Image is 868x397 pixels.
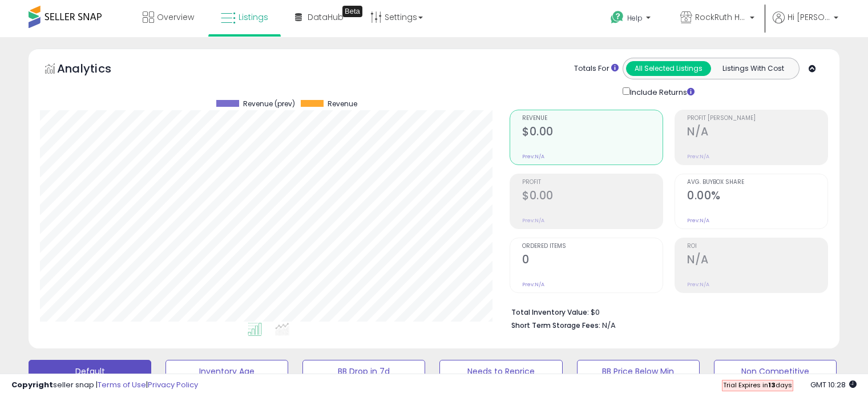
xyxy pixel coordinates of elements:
[522,189,663,204] h2: $0.00
[511,320,600,330] b: Short Term Storage Fees:
[714,360,837,383] button: Non Competitive
[687,189,827,204] h2: 0.00%
[165,360,288,383] button: Inventory Age
[302,360,425,383] button: BB Drop in 7d
[710,61,796,76] button: Listings With Cost
[29,360,151,383] button: Default
[574,63,619,74] div: Totals For
[522,243,663,250] span: Ordered Items
[614,85,708,98] div: Include Returns
[788,11,830,23] span: Hi [PERSON_NAME]
[601,2,662,37] a: Help
[610,10,624,25] i: Get Help
[522,217,544,224] small: Prev: N/A
[522,253,663,268] h2: 0
[11,379,53,390] strong: Copyright
[602,320,616,331] span: N/A
[773,11,838,37] a: Hi [PERSON_NAME]
[687,125,827,141] h2: N/A
[328,100,357,108] span: Revenue
[148,379,198,390] a: Privacy Policy
[627,13,643,23] span: Help
[57,61,134,79] h5: Analytics
[695,11,746,23] span: RockRuth HVAC E-Commerce
[98,379,146,390] a: Terms of Use
[522,125,663,141] h2: $0.00
[522,179,663,186] span: Profit
[522,115,663,122] span: Revenue
[522,153,544,160] small: Prev: N/A
[511,304,819,318] li: $0
[626,61,711,76] button: All Selected Listings
[768,380,776,390] b: 13
[687,179,827,186] span: Avg. Buybox Share
[577,360,700,383] button: BB Price Below Min
[11,380,198,391] div: seller snap | |
[243,100,295,108] span: Revenue (prev)
[342,6,362,17] div: Tooltip anchor
[687,243,827,250] span: ROI
[687,153,709,160] small: Prev: N/A
[810,379,857,390] span: 2025-09-17 10:28 GMT
[522,281,544,288] small: Prev: N/A
[239,11,268,23] span: Listings
[511,307,589,317] b: Total Inventory Value:
[439,360,562,383] button: Needs to Reprice
[687,253,827,268] h2: N/A
[687,217,709,224] small: Prev: N/A
[687,115,827,122] span: Profit [PERSON_NAME]
[157,11,194,23] span: Overview
[308,11,344,23] span: DataHub
[687,281,709,288] small: Prev: N/A
[723,380,792,390] span: Trial Expires in days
